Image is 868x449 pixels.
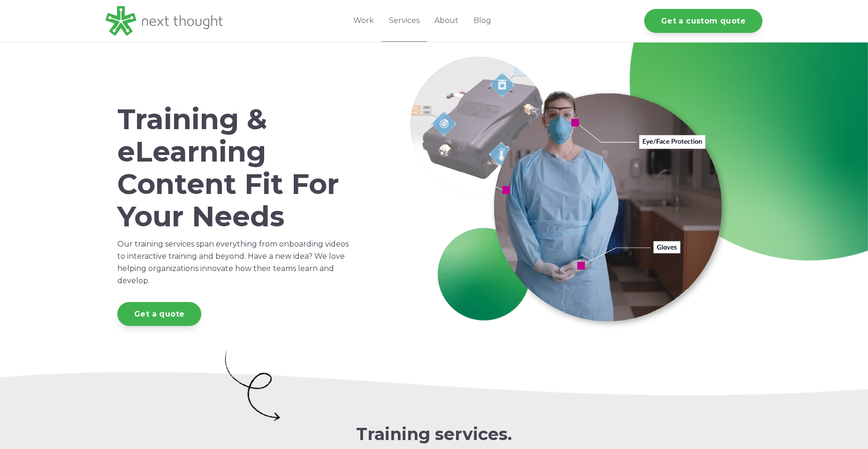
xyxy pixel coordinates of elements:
img: Artboard 16 copy [223,347,282,425]
img: LG - NextThought Logo [106,6,223,36]
a: Get a quote [117,302,201,326]
img: Services [410,56,739,335]
span: Training & eLearning Content Fit For Your Needs [117,102,339,233]
h2: Training services. [223,425,645,444]
a: Get a custom quote [644,9,762,33]
span: Our training services span everything from onboarding videos to interactive training and beyond. ... [117,240,349,285]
